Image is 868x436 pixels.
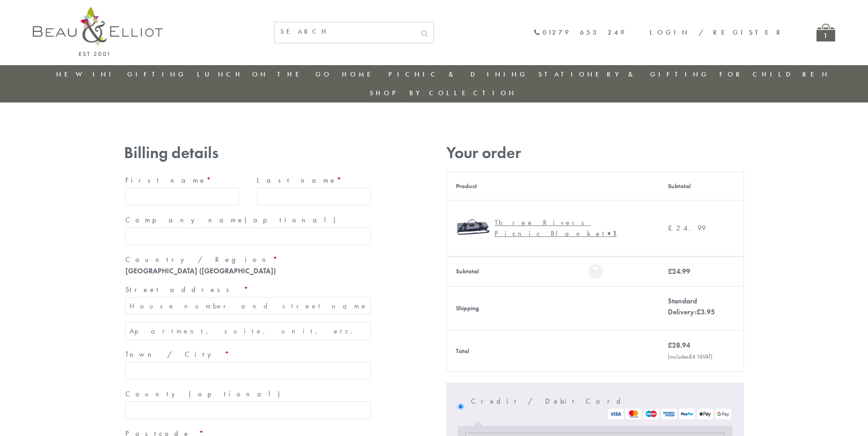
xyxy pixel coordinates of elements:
[244,215,341,225] span: (optional)
[125,252,371,267] label: Country / Region
[650,28,785,37] a: Login / Register
[719,70,830,79] a: For Children
[197,70,332,79] a: Lunch On The Go
[125,282,371,297] label: Street address
[125,322,371,340] input: Apartment, suite, unit, etc. (optional)
[370,88,517,97] a: Shop by collection
[257,173,371,188] label: Last name
[124,144,372,162] h3: Billing details
[538,70,709,79] a: Stationery & Gifting
[275,22,415,41] input: SEARCH
[125,173,239,188] label: First name
[125,297,371,315] input: House number and street name
[189,389,285,399] span: (optional)
[56,70,117,79] a: New in!
[33,7,163,56] img: logo
[816,24,835,41] a: 1
[125,347,371,362] label: Town / City
[388,70,528,79] a: Picnic & Dining
[446,144,744,162] h3: Your order
[342,70,378,79] a: Home
[533,29,627,36] a: 01279 653 249
[125,266,276,276] strong: [GEOGRAPHIC_DATA] ([GEOGRAPHIC_DATA])
[127,70,186,79] a: Gifting
[125,387,371,401] label: County
[125,213,371,227] label: Company name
